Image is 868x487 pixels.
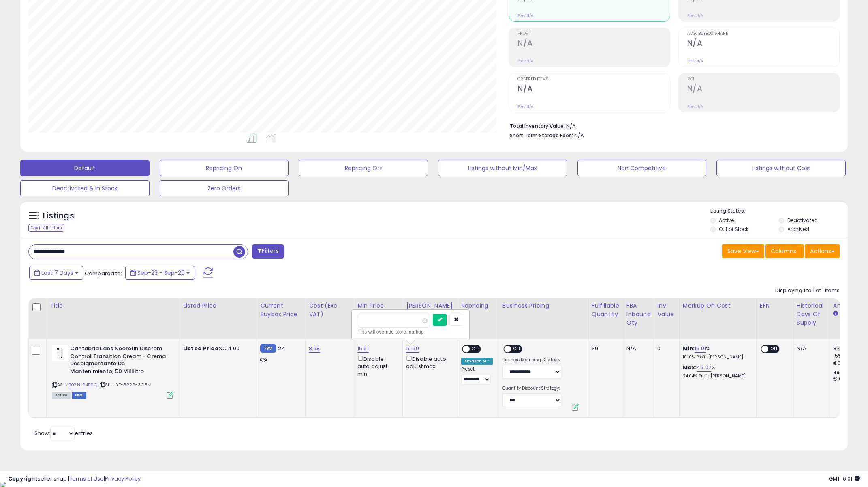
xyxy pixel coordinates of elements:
b: Listed Price: [183,345,220,352]
span: OFF [768,346,781,353]
a: B07NL94F9Q [68,381,97,388]
button: Non Competitive [577,160,707,176]
div: Inv. value [657,302,676,319]
div: Amazon AI * [461,358,493,365]
div: This will override store markup [358,328,463,336]
small: Prev: N/A [517,58,533,63]
div: Current Buybox Price [260,302,302,319]
span: N/A [574,131,584,139]
li: N/A [510,121,834,130]
div: Disable auto adjust min [357,354,396,378]
div: [PERSON_NAME] [406,302,454,310]
span: Columns [771,247,796,255]
span: All listings currently available for purchase on Amazon [52,392,71,399]
label: Quantity Discount Strategy: [502,386,561,391]
span: Show: entries [34,429,93,437]
div: Min Price [357,302,399,310]
div: Displaying 1 to 1 of 1 items [775,287,840,295]
span: 2025-10-7 16:01 GMT [829,475,860,483]
button: Sep-23 - Sep-29 [125,266,195,280]
div: 39 [592,345,617,352]
button: Listings without Cost [716,160,846,176]
div: Historical Days Of Supply [797,302,826,327]
strong: Copyright [8,475,38,483]
small: Prev: N/A [687,58,703,63]
a: 15.61 [357,345,369,353]
a: Terms of Use [69,475,104,483]
span: 24 [278,345,285,352]
div: N/A [797,345,823,352]
b: Max: [683,364,697,371]
a: Privacy Policy [105,475,141,483]
h2: N/A [517,39,669,50]
small: FBM [260,344,276,353]
label: Archived [787,226,809,233]
span: OFF [470,346,483,353]
h5: Listings [43,210,74,222]
button: Last 7 Days [29,266,83,280]
span: OFF [511,346,524,353]
button: Default [20,160,150,176]
button: Deactivated & In Stock [20,180,150,196]
small: Prev: N/A [687,104,703,109]
span: Sep-23 - Sep-29 [137,269,185,277]
h2: N/A [517,84,669,95]
div: Title [50,302,176,310]
b: Min: [683,345,695,352]
b: Short Term Storage Fees: [510,132,573,139]
div: N/A [626,345,648,352]
label: Out of Stock [719,226,748,233]
div: seller snap | | [8,475,141,483]
div: Disable auto adjust max [406,354,451,370]
button: Listings without Min/Max [438,160,567,176]
button: Filters [252,244,284,259]
button: Zero Orders [160,180,289,196]
small: Prev: N/A [517,13,533,18]
button: Actions [805,244,840,258]
b: Total Inventory Value: [510,123,565,129]
p: 10.10% Profit [PERSON_NAME] [683,354,750,360]
div: Fulfillable Quantity [592,302,620,319]
div: €24.00 [183,345,250,352]
span: Compared to: [85,269,122,277]
span: Last 7 Days [41,269,73,277]
div: FBA inbound Qty [626,302,651,327]
label: Active [719,217,734,224]
div: Preset: [461,366,493,385]
div: % [683,364,750,379]
small: Prev: N/A [687,13,703,18]
div: Business Pricing [502,302,585,310]
span: Ordered Items [517,77,669,82]
h2: N/A [687,84,839,95]
label: Deactivated [787,217,818,224]
div: Clear All Filters [28,224,64,232]
th: The percentage added to the cost of goods (COGS) that forms the calculator for Min & Max prices. [679,298,756,339]
div: Cost (Exc. VAT) [309,302,351,319]
span: ROI [687,77,839,82]
button: Save View [722,244,764,258]
button: Columns [765,244,804,258]
small: Prev: N/A [517,104,533,109]
span: Profit [517,32,669,36]
div: % [683,345,750,360]
div: Listed Price [183,302,253,310]
span: FBM [72,392,86,399]
div: ASIN: [52,345,173,398]
span: | SKU: YT-5R29-3G8M [98,381,152,388]
b: Cantabria Labs Neoretin Discrom Control Transition Cream.- Crema Despigmentante De Mantenimiento,... [70,345,169,377]
h2: N/A [687,39,839,50]
a: 8.68 [309,345,320,353]
a: 45.07 [697,364,711,372]
p: 24.04% Profit [PERSON_NAME] [683,373,750,379]
button: Repricing On [160,160,289,176]
label: Business Repricing Strategy: [502,357,561,363]
a: 15.01 [695,345,706,353]
small: Amazon Fees. [833,310,838,317]
div: EFN [760,302,790,310]
a: 19.69 [406,345,419,353]
img: 31neVnfbeOL._SL40_.jpg [52,345,68,361]
div: 0 [657,345,673,352]
span: Avg. Buybox Share [687,32,839,36]
button: Repricing Off [299,160,428,176]
div: Repricing [461,302,496,310]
